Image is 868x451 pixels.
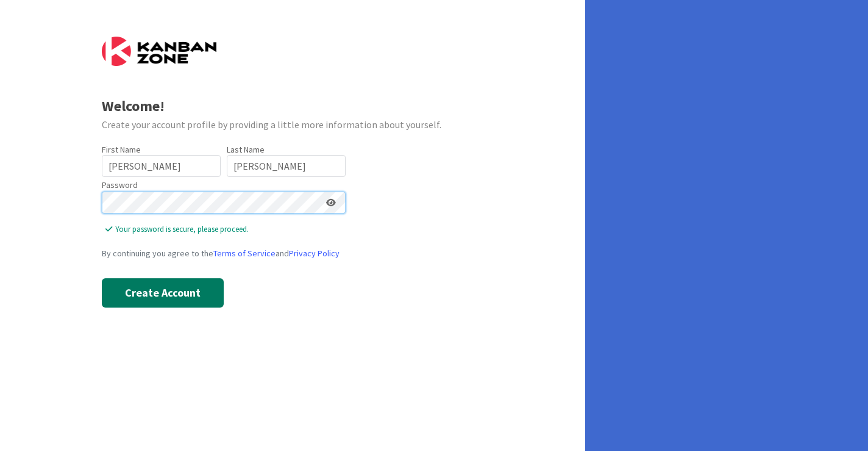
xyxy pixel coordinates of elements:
label: Last Name [227,144,265,155]
label: Password [102,179,138,192]
div: By continuing you agree to the and [102,247,484,260]
div: Welcome! [102,95,484,117]
img: Kanban Zone [102,37,216,66]
div: Create your account profile by providing a little more information about yourself. [102,117,484,132]
label: First Name [102,144,141,155]
a: Terms of Service [213,248,276,259]
a: Privacy Policy [289,248,340,259]
span: Your password is secure, please proceed. [105,223,346,236]
button: Create Account [102,278,224,308]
